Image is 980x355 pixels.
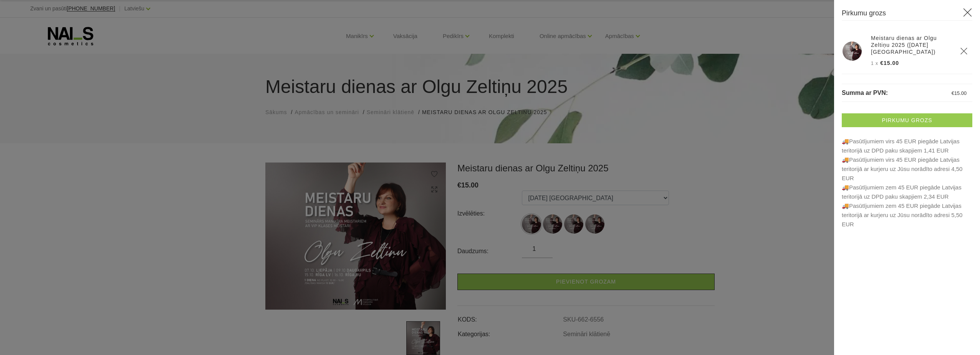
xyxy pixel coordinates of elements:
span: 1 x [871,61,878,66]
a: Pirkumu grozs [842,113,972,127]
span: Summa ar PVN: [842,90,888,96]
span: 15.00 [954,90,967,96]
p: 🚚Pasūtījumiem virs 45 EUR piegāde Latvijas teritorijā uz DPD paku skapjiem 1,41 EUR 🚚Pasūtī... [842,137,972,229]
span: €15.00 [880,60,899,66]
h3: Pirkumu grozs [842,8,972,21]
span: € [952,90,954,96]
a: Delete [960,47,968,55]
a: Meistaru dienas ar Olgu Zeltiņu 2025 ([DATE] [GEOGRAPHIC_DATA]) [871,35,951,55]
